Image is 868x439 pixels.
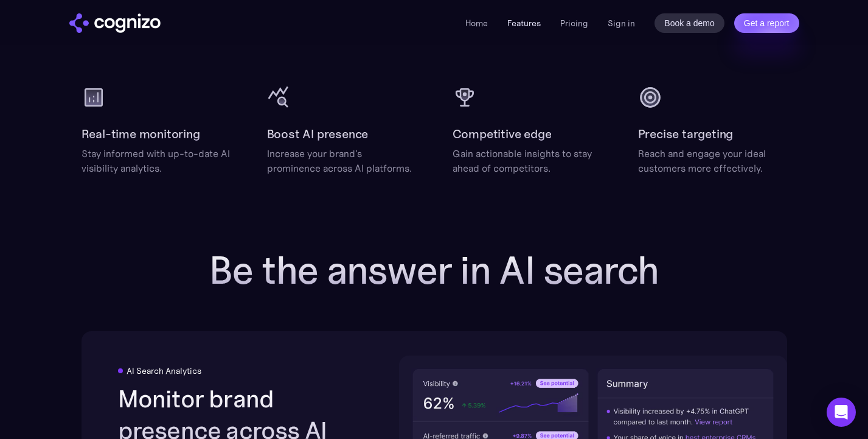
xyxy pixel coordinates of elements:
[465,18,488,29] a: Home
[638,124,734,144] h2: Precise targeting
[608,16,635,30] a: Sign in
[267,124,369,144] h2: Boost AI presence
[191,248,678,292] h2: Be the answer in AI search
[127,366,201,376] div: AI Search Analytics
[734,13,799,33] a: Get a report
[82,85,106,110] img: analytics icon
[453,85,477,110] img: cup icon
[267,146,416,175] div: Increase your brand's prominence across AI platforms.
[82,124,200,144] h2: Real-time monitoring
[507,18,541,29] a: Features
[267,85,291,110] img: query stats icon
[69,13,161,33] img: cognizo logo
[654,13,724,33] a: Book a demo
[638,85,662,110] img: target icon
[827,398,856,427] div: Open Intercom Messenger
[638,146,787,175] div: Reach and engage your ideal customers more effectively.
[560,18,588,29] a: Pricing
[453,124,552,144] h2: Competitive edge
[82,146,231,175] div: Stay informed with up-to-date AI visibility analytics.
[69,13,161,33] a: home
[453,146,602,175] div: Gain actionable insights to stay ahead of competitors.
